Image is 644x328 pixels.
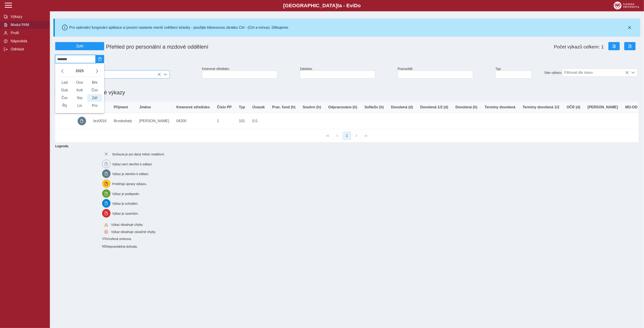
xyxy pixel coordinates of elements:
[55,71,161,78] span: [PERSON_NAME] Ph.D.
[396,65,494,80] div: Pracoviště:
[562,69,629,76] span: Filtrovat dle stavu
[72,94,87,102] span: Srp
[298,65,396,80] div: Zakázka:
[9,47,46,51] span: Odhlásit
[624,42,636,50] button: Export do PDF
[112,192,140,196] span: Výkaz je podepsán.
[9,23,46,27] span: Modul PAM
[112,202,138,206] span: Výkaz je schválen.
[485,105,515,109] span: Termíny dovolená
[543,67,640,78] div: Stav výkazu:
[57,102,72,109] span: Říj
[136,113,173,129] td: [PERSON_NAME]
[111,223,143,226] span: Výkaz obsahuje chyby.
[87,102,102,109] span: Pro
[343,131,351,140] button: 1
[102,245,107,248] span: Smlouva vnořená do kmene
[114,105,128,109] span: Příjmení
[74,67,86,75] button: 2025
[554,44,604,50] span: Počet výkazů celkem: 1
[217,105,232,109] span: Číslo PP
[494,65,543,80] div: Typ:
[365,105,384,109] span: SoNeSv (h)
[614,2,639,10] img: logo_web_su.png
[249,113,269,129] td: 0,5
[78,117,86,125] button: prázdný
[303,105,321,109] span: Souhrn (h)
[9,39,46,43] span: Nápověda
[102,237,106,240] span: Smlouva vnořená do kmene
[112,212,139,216] span: Výkaz je uzamčen.
[358,3,361,8] span: o
[57,44,102,48] span: Zpět
[55,42,104,50] button: Zpět
[588,105,618,109] span: [PERSON_NAME]
[107,245,138,248] span: Nepravidelná dohoda.
[337,3,339,8] span: t
[72,102,87,109] span: Lis
[456,105,478,109] span: Dovolená (h)
[112,182,147,186] span: Probíhají úpravy výkazu.
[567,105,580,109] span: OČR (d)
[625,105,643,109] span: MD-OD (d)
[53,65,200,80] div: Zaměstnanec:
[112,153,165,156] span: Smlouva je pro daný měsíc neaktivní.
[213,113,235,129] td: 1
[200,65,298,80] div: Kmenové středisko:
[235,113,249,129] td: 101
[87,79,102,86] span: Bře
[112,172,149,176] span: Výkaz je otevřen k editaci.
[87,94,102,102] span: Zář
[57,79,72,86] span: Led
[173,113,214,129] td: 04200
[90,113,110,129] td: brz0016
[110,113,136,129] td: Brzobohatý
[53,143,637,150] b: Legenda
[72,79,87,86] span: Úno
[420,105,448,109] span: Dovolená 1/2 (d)
[104,42,398,52] h1: Přehled pro personální a mzdové oddělení
[252,105,265,109] span: Úvazek
[111,230,156,234] span: Výkaz obsahuje závažné chyby.
[608,42,620,50] button: Export do Excelu
[72,86,87,94] span: Kvě
[57,94,72,102] span: Čvc
[272,105,296,109] span: Prac. fond (h)
[523,105,559,109] span: Termíny dovolená 1/2
[87,86,102,94] span: Čvn
[139,105,151,109] span: Jméno
[391,105,413,109] span: Dovolená (d)
[9,15,46,19] span: Výkazy
[328,105,357,109] span: Odpracováno (h)
[69,26,289,30] div: Pro optimální fungování aplikace si prosím nastavte menší zvětšení stránky - použijte klávesovou ...
[96,55,104,63] button: 2025/09
[9,31,46,35] span: Profil
[176,105,210,109] span: Kmenové středisko
[57,86,72,94] span: Dub
[239,105,245,109] span: Typ
[112,162,153,166] span: Výkaz není otevřen k editaci.
[106,237,132,241] span: Vnořená smlouva.
[14,3,630,9] b: [GEOGRAPHIC_DATA] a - Evi
[354,3,358,8] span: D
